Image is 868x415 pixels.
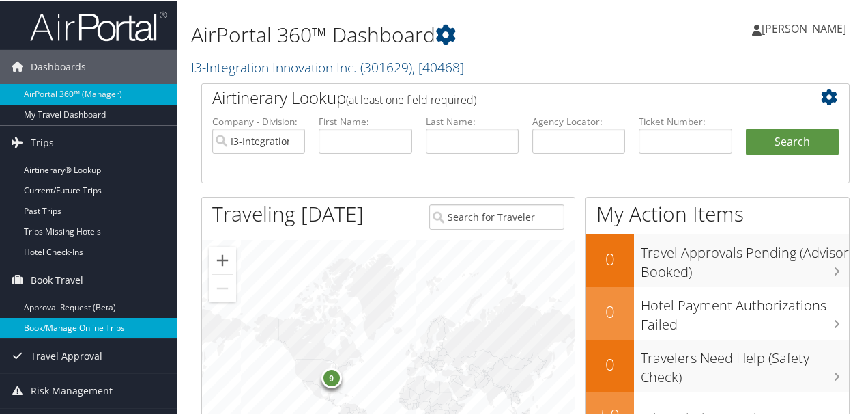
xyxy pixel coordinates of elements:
[31,262,83,296] span: Book Travel
[412,57,464,75] span: , [ 40468 ]
[639,113,732,127] label: Ticket Number:
[586,351,634,375] h2: 0
[586,299,634,322] h2: 0
[209,273,236,301] button: Zoom out
[30,9,167,41] img: airportal-logo.png
[31,49,86,83] span: Dashboards
[586,246,634,269] h2: 0
[586,198,849,227] h1: My Action Items
[346,91,476,106] span: (at least one field required)
[586,286,849,338] a: 0Hotel Payment Authorizations Failed
[209,245,236,273] button: Zoom in
[191,57,464,75] a: I3-Integration Innovation Inc.
[360,57,412,75] span: ( 301629 )
[31,124,54,159] span: Trips
[31,338,102,372] span: Travel Approval
[321,366,342,387] div: 9
[532,113,625,127] label: Agency Locator:
[212,198,364,227] h1: Traveling [DATE]
[212,113,305,127] label: Company - Division:
[586,338,849,391] a: 0Travelers Need Help (Safety Check)
[429,203,564,228] input: Search for Traveler
[641,288,849,333] h3: Hotel Payment Authorizations Failed
[426,113,519,127] label: Last Name:
[641,340,849,386] h3: Travelers Need Help (Safety Check)
[319,113,411,127] label: First Name:
[641,235,849,280] h3: Travel Approvals Pending (Advisor Booked)
[762,20,846,35] span: [PERSON_NAME]
[191,19,637,48] h1: AirPortal 360™ Dashboard
[212,85,785,108] h2: Airtinerary Lookup
[746,127,839,155] button: Search
[31,373,113,407] span: Risk Management
[752,7,860,48] a: [PERSON_NAME]
[586,232,849,285] a: 0Travel Approvals Pending (Advisor Booked)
